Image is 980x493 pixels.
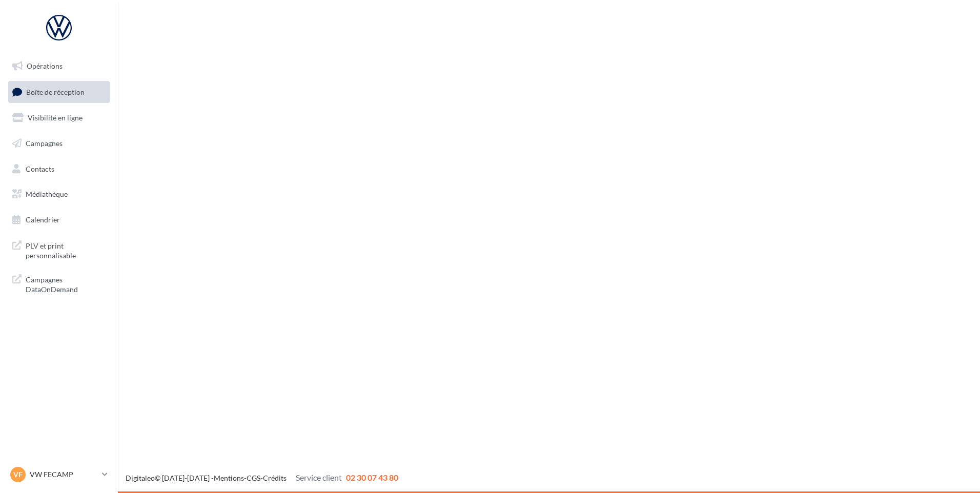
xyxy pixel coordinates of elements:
a: Contacts [6,158,112,180]
a: Calendrier [6,209,112,231]
a: Opérations [6,55,112,77]
a: PLV et print personnalisable [6,235,112,265]
a: Boîte de réception [6,81,112,103]
a: Mentions [214,474,244,482]
span: Campagnes [26,139,63,148]
a: Digitaleo [126,474,155,482]
span: Visibilité en ligne [28,113,83,122]
a: Campagnes [6,133,112,154]
span: 02 30 07 43 80 [346,473,398,482]
span: Médiathèque [26,190,68,198]
span: Campagnes DataOnDemand [26,273,106,295]
span: Opérations [27,61,63,70]
span: © [DATE]-[DATE] - - - [126,474,398,482]
a: Crédits [263,474,287,482]
a: Médiathèque [6,183,112,205]
span: VF [13,469,23,480]
p: VW FECAMP [30,469,98,480]
a: Campagnes DataOnDemand [6,269,112,299]
a: Visibilité en ligne [6,107,112,129]
a: VF VW FECAMP [8,465,110,484]
span: PLV et print personnalisable [26,239,106,261]
span: Service client [296,473,342,482]
a: CGS [247,474,260,482]
span: Contacts [26,164,54,173]
span: Calendrier [26,215,60,224]
span: Boîte de réception [26,87,85,96]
